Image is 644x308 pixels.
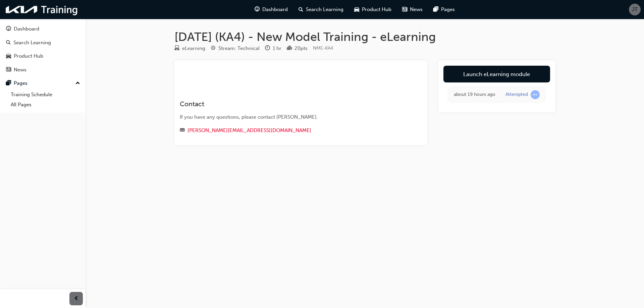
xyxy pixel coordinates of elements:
[428,3,460,16] a: pages-iconPages
[74,295,79,303] span: prev-icon
[14,25,39,33] div: Dashboard
[3,77,83,89] button: Pages
[349,3,397,16] a: car-iconProduct Hub
[174,29,555,44] h1: [DATE] (KA4) - New Model Training - eLearning
[273,45,281,52] div: 1 hr
[6,67,11,73] span: news-icon
[180,100,398,108] h3: Contact
[14,79,28,87] div: Pages
[8,89,83,100] a: Training Schedule
[6,80,11,86] span: pages-icon
[8,100,83,110] a: All Pages
[180,113,398,121] div: If you have any questions, please contact [PERSON_NAME].
[13,39,51,47] div: Search Learning
[299,5,303,14] span: search-icon
[410,6,423,13] span: News
[249,3,293,16] a: guage-iconDashboard
[287,44,308,53] div: Points
[454,91,495,99] div: Wed Aug 20 2025 16:13:57 GMT+1000 (Australian Eastern Standard Time)
[3,37,83,49] a: Search Learning
[3,50,83,62] a: Product Hub
[211,46,216,52] span: target-icon
[174,46,179,52] span: learningResourceType_ELEARNING-icon
[75,79,80,88] span: up-icon
[433,5,438,14] span: pages-icon
[6,26,11,32] span: guage-icon
[3,23,83,35] a: Dashboard
[255,5,260,14] span: guage-icon
[187,127,311,133] a: [PERSON_NAME][EMAIL_ADDRESS][DOMAIN_NAME]
[362,6,391,13] span: Product Hub
[14,52,43,60] div: Product Hub
[294,45,308,52] div: 20 pts
[3,64,83,76] a: News
[180,126,398,135] div: Email
[632,6,638,13] span: JT
[443,66,550,82] a: Launch eLearning module
[293,3,349,16] a: search-iconSearch Learning
[402,5,407,14] span: news-icon
[262,6,288,13] span: Dashboard
[441,6,455,13] span: Pages
[174,44,205,53] div: Type
[354,5,359,14] span: car-icon
[531,90,540,99] span: learningRecordVerb_ATTEMPT-icon
[3,3,80,16] img: kia-training
[265,46,270,52] span: clock-icon
[306,6,343,13] span: Search Learning
[629,4,641,15] button: JT
[265,44,281,53] div: Duration
[180,128,185,134] span: email-icon
[287,46,292,52] span: podium-icon
[3,21,83,77] button: DashboardSearch LearningProduct HubNews
[505,91,528,98] div: Attempted
[313,45,333,51] span: Learning resource code
[182,45,205,52] div: eLearning
[6,40,11,46] span: search-icon
[397,3,428,16] a: news-iconNews
[211,44,260,53] div: Stream
[6,53,11,59] span: car-icon
[218,45,260,52] div: Stream: Technical
[14,66,26,74] div: News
